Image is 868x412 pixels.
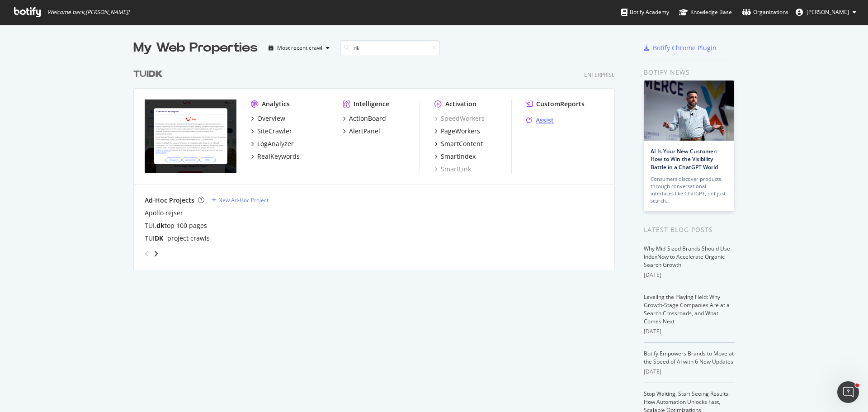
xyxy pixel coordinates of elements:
a: New Ad-Hoc Project [212,196,269,204]
input: Search [340,40,440,56]
a: ActionBoard [343,114,386,123]
div: RealKeywords [257,152,300,161]
button: Most recent crawl [265,41,333,55]
a: RealKeywords [251,152,300,161]
div: Enterprise [584,71,615,79]
iframe: Intercom live chat [837,381,859,403]
div: PageWorkers [441,127,480,136]
div: grid [133,57,622,270]
div: AlertPanel [349,127,380,136]
a: AI Is Your New Customer: How to Win the Visibility Battle in a ChatGPT World [651,147,718,170]
b: DK [148,70,163,79]
div: Activation [445,99,476,109]
div: Ad-Hoc Projects [145,196,194,205]
a: Apollo rejser [145,208,183,218]
div: Knowledge Base [679,8,732,17]
div: Latest Blog Posts [644,225,735,235]
span: Anja Alling [807,8,849,16]
div: Most recent crawl [277,45,322,51]
a: Botify Empowers Brands to Move at the Speed of AI with 6 New Updates [644,350,734,365]
a: Assist [526,116,554,125]
a: Overview [251,114,285,123]
a: SpeedWorkers [434,114,485,123]
div: angle-right [153,249,159,258]
div: Botify Academy [621,8,669,17]
a: PageWorkers [434,127,480,136]
div: Organizations [742,8,788,17]
div: New Ad-Hoc Project [218,196,269,204]
a: TUI.dktop 100 pages [145,221,207,230]
div: [DATE] [644,327,735,336]
div: TUI - project crawls [145,234,210,243]
a: Leveling the Playing Field: Why Growth-Stage Companies Are at a Search Crossroads, and What Comes... [644,293,730,325]
a: Botify Chrome Plugin [644,43,717,52]
a: SmartLink [434,165,471,174]
img: tui.dk [145,99,236,173]
b: dk [156,221,165,230]
div: Intelligence [354,99,389,109]
div: Overview [257,114,285,123]
div: Botify news [644,67,735,77]
div: Consumers discover products through conversational interfaces like ChatGPT, not just search… [651,175,727,204]
div: SiteCrawler [257,127,292,136]
div: Botify Chrome Plugin [653,43,717,52]
div: [DATE] [644,368,735,376]
a: TUIDK- project crawls [145,234,210,243]
a: SmartContent [434,139,483,148]
div: Analytics [262,99,290,109]
div: My Web Properties [133,39,258,57]
div: angle-left [141,246,153,261]
div: LogAnalyzer [257,139,294,148]
div: Assist [536,116,554,125]
a: Why Mid-Sized Brands Should Use IndexNow to Accelerate Organic Search Growth [644,245,730,269]
a: LogAnalyzer [251,139,294,148]
div: CustomReports [536,99,585,109]
div: TUI [133,68,163,81]
img: AI Is Your New Customer: How to Win the Visibility Battle in a ChatGPT World [644,81,734,141]
span: Welcome back, [PERSON_NAME] ! [47,9,129,16]
a: SiteCrawler [251,127,292,136]
button: [PERSON_NAME] [788,5,863,19]
b: DK [155,234,163,242]
div: [DATE] [644,271,735,279]
div: ActionBoard [349,114,386,123]
a: AlertPanel [343,127,380,136]
a: SmartIndex [434,152,476,161]
a: CustomReports [526,99,585,109]
div: SmartContent [441,139,483,148]
div: SmartIndex [441,152,476,161]
a: TUIDK [133,68,166,81]
div: TUI. top 100 pages [145,221,207,230]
